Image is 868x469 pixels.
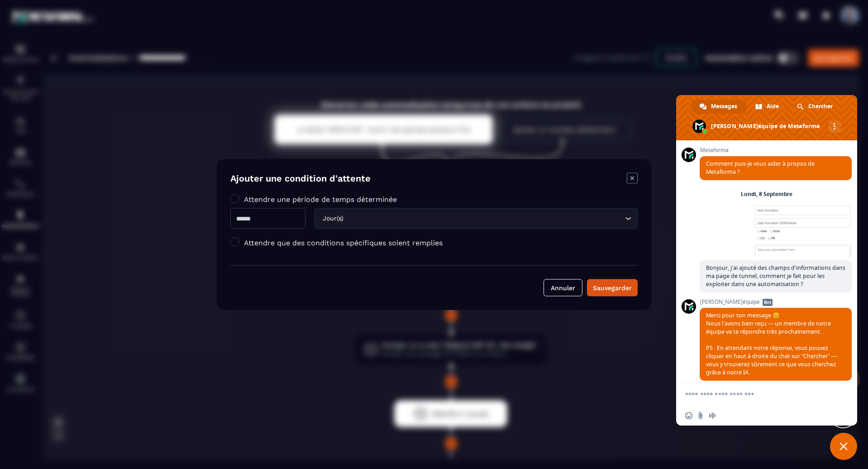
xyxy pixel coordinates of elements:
[741,191,792,197] div: Lundi, 8 Septembre
[244,195,397,203] label: Attendre une période de temps déterminée
[830,433,857,460] div: Fermer le chat
[808,100,833,113] span: Chercher
[700,147,852,153] span: Metaforma
[697,412,704,419] span: Envoyer un fichier
[315,208,638,229] div: Search for option
[706,160,815,176] span: Comment puis-je vous aider à propos de Metaforma ?
[709,412,716,419] span: Message audio
[685,412,692,419] span: Insérer un emoji
[230,173,371,186] h4: Ajouter une condition d'attente
[747,100,788,113] div: Aide
[244,238,443,247] label: Attendre que des conditions spécifiques soient remplies
[593,283,632,292] div: Sauvegarder
[763,299,773,306] span: Bot
[829,120,841,133] div: Autres canaux
[706,264,845,288] span: Bonjour, j'ai ajouté des champs d'informations dans ma page de tunnel, comment je fait pour les e...
[320,214,345,224] span: Jour(s)
[706,311,837,376] span: Merci pour ton message 😊 Nous l’avons bien reçu — un membre de notre équipe va te répondre très p...
[789,100,842,113] div: Chercher
[544,279,582,297] button: Annuler
[767,100,779,113] span: Aide
[711,100,737,113] span: Messages
[685,391,828,399] textarea: Entrez votre message...
[587,279,638,297] button: Sauvegarder
[700,299,852,305] span: [PERSON_NAME]équipe
[692,100,746,113] div: Messages
[345,214,623,224] input: Search for option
